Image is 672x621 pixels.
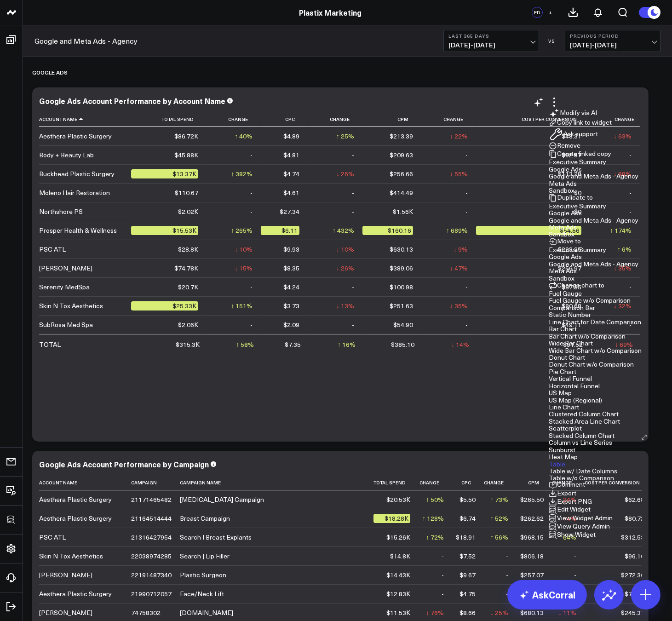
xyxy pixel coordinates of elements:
div: - [506,552,508,561]
div: PSC ATL [39,245,66,254]
div: $4.24 [283,282,299,292]
div: 21171465482 [131,495,172,504]
button: Column vs Line Series [549,439,612,446]
div: ↓ 10% [235,245,253,254]
button: Comment [549,481,585,489]
a: Google and Meta Ads - Agency [34,36,138,46]
div: $4.74 [283,169,299,178]
div: $18.91 [456,533,476,542]
div: Skin N Tox Aesthetics [39,552,103,561]
div: $13.37K [131,169,198,178]
a: AskCorral [507,580,587,609]
div: TOTAL [39,340,61,349]
div: $6.74 [459,514,476,523]
button: Executive Summary [549,203,606,209]
div: - [506,570,508,580]
button: Previous Period[DATE]-[DATE] [565,30,661,52]
div: $9.67 [459,570,476,580]
button: US Map (Regional) [549,397,602,403]
div: $389.06 [390,264,413,273]
span: [DATE] - [DATE] [570,41,655,49]
div: - [250,150,253,160]
div: $12.83K [386,589,410,598]
div: - [250,207,253,216]
div: $25.33K [131,301,198,310]
th: Cpm [362,112,422,127]
button: Clustered Column Chart [549,411,619,417]
div: ↑ 52% [490,514,508,523]
div: - [250,188,253,197]
button: Scatterplot [549,425,582,431]
div: Face/Neck Lift [180,589,224,598]
button: Wide Bar Chart [549,340,593,346]
div: Aesthera Plastic Surgery [39,495,112,504]
div: $680.13 [520,608,544,617]
div: Search I Breast Explants [180,533,252,542]
div: $6.11 [261,226,299,235]
th: Cpc [261,112,308,127]
div: $262.62 [520,514,544,523]
div: $20.53K [386,495,410,504]
button: US Map [549,390,572,396]
button: Meta Ads [549,224,577,230]
th: Account Name [39,112,131,127]
th: Total Spend [131,112,207,127]
div: Plastic Surgeon [180,570,226,580]
div: ↑ 58% [236,340,254,349]
div: - [465,188,468,197]
div: $245.37 [621,608,644,617]
div: $9.93 [283,245,299,254]
div: $4.75 [459,589,476,598]
button: Wide Bar Chart w/o Comparison [549,347,642,354]
th: Change [308,112,362,127]
div: $45.88K [174,150,198,160]
div: [MEDICAL_DATA] Campaign [180,495,264,504]
div: ↑ 25% [336,132,354,141]
div: $15.53K [131,226,198,235]
button: Google Ads [549,253,582,260]
div: $265.50 [520,495,544,504]
button: Meta Ads [549,268,577,274]
div: $256.66 [390,169,413,178]
div: $315.3K [176,340,200,349]
div: ↑ 50% [426,495,444,504]
div: ↑ 72% [426,533,444,542]
div: $86.72K [174,132,198,141]
button: Heat Map [549,454,578,460]
div: $251.63 [390,301,413,310]
div: $213.39 [390,132,413,141]
div: $20.7K [178,282,198,292]
div: Northshore PS [39,207,83,216]
div: Breast Campaign [180,514,230,523]
button: Sandbox [549,231,574,237]
b: Last 365 Days [448,33,534,39]
div: $15.26K [386,533,410,542]
div: Prosper Health & Wellness [39,226,117,235]
th: Campaign Name [180,475,373,490]
button: Pie Chart [549,368,576,375]
div: - [506,589,508,598]
div: $385.10 [391,340,414,349]
div: - [465,320,468,329]
b: Previous Period [570,33,655,39]
a: Export [549,489,576,497]
div: Aesthera Plastic Surgery [39,589,112,598]
div: ↑ 151% [231,301,253,310]
button: Comparison Bar [549,305,595,311]
div: ↓ 15% [235,264,253,273]
div: $11.53K [386,608,410,617]
div: [PERSON_NAME] [39,608,92,617]
div: - [250,282,253,292]
div: Google Ads [32,62,68,83]
div: - [442,589,444,598]
div: 21316427954 [131,533,172,542]
div: $4.81 [283,150,299,160]
div: - [352,188,354,197]
button: Ask support [549,127,598,142]
div: $209.63 [390,150,413,160]
button: Bar Chart w/o Comparison [549,333,626,339]
div: ↓ 47% [450,264,468,273]
div: Google Ads Account Performance by Account Name [39,96,225,106]
button: Edit Widget [549,506,591,514]
a: Show Widget [549,530,596,539]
